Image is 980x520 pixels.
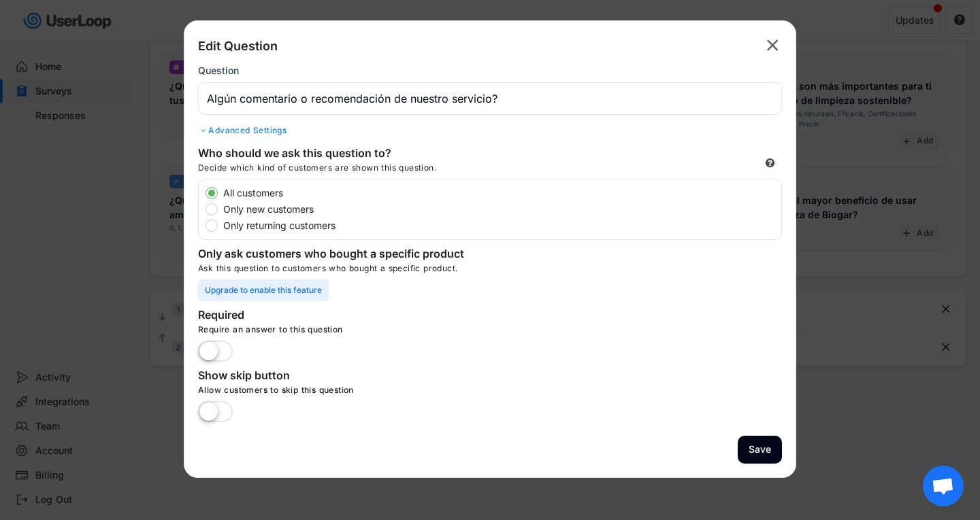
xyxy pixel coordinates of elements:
label: All customers [219,188,781,198]
div: Only ask customers who bought a specific product [198,247,470,263]
div: Ask this question to customers who bought a specific product. [198,263,782,279]
div: Allow customers to skip this question [198,385,606,401]
div: Decide which kind of customers are shown this question. [198,162,538,179]
button:  [763,35,782,56]
div: Required [198,308,470,324]
label: Only returning customers [219,221,781,230]
input: Type your question here... [198,82,782,115]
button: Save [738,436,782,464]
div: Who should we ask this question to? [198,146,470,162]
div: Show skip button [198,368,470,385]
div: Edit Question [198,38,278,54]
a: Chat abierto [923,466,964,506]
div: Require an answer to this question [198,324,606,341]
div: Upgrade to enable this feature [198,279,329,301]
div: Question [198,65,239,77]
div: Advanced Settings [198,125,782,136]
label: Only new customers [219,205,781,214]
text:  [767,35,779,55]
